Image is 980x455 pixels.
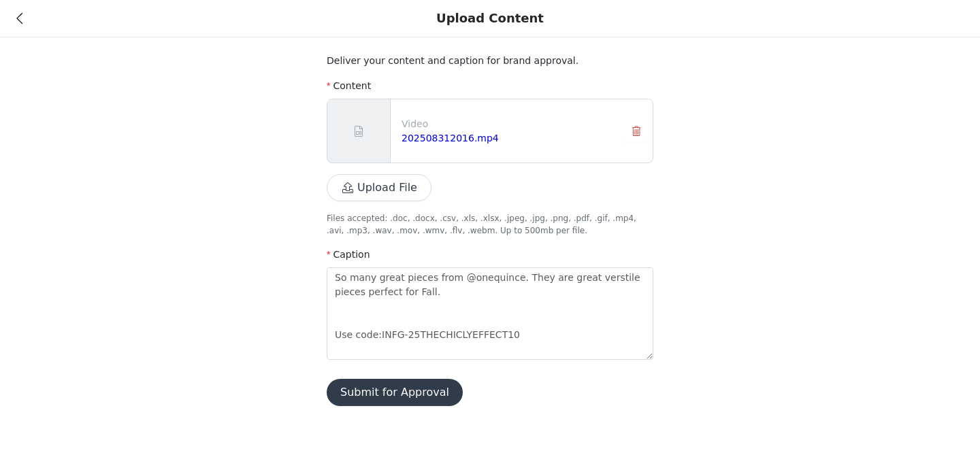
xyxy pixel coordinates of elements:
[327,80,371,91] label: Content
[402,133,499,144] a: 202508312016.mp4
[327,379,463,406] button: Submit for Approval
[327,249,370,260] label: Caption
[327,183,431,194] span: Upload File
[436,11,544,26] div: Upload Content
[402,117,615,131] p: Video
[327,174,431,201] button: Upload File
[327,212,653,237] p: Files accepted: .doc, .docx, .csv, .xls, .xlsx, .jpeg, .jpg, .png, .pdf, .gif, .mp4, .avi, .mp3, ...
[327,54,653,68] p: Deliver your content and caption for brand approval.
